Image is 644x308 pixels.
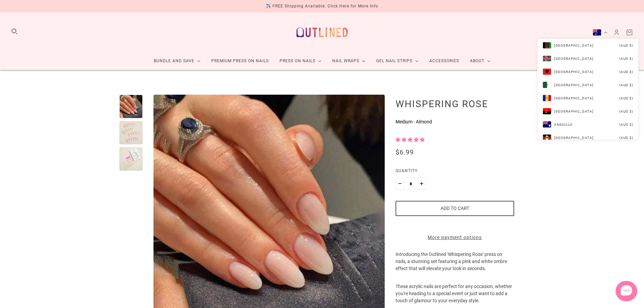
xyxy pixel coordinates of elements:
p: Introducing the Outlined 'Whispering Rose' press on nails, a stunning set featuring a pink and wh... [396,251,514,283]
p: (AUD $) [619,134,633,141]
p: (AUD $) [619,68,633,75]
a: Nail Wraps [327,52,371,70]
p: (AUD $) [619,81,633,89]
p: (AUD $) [619,95,633,102]
button: Search [11,28,18,35]
a: Press On Nails [274,52,327,70]
button: Plus [417,177,426,190]
a: Accessories [424,52,464,70]
label: Quantity [396,167,514,177]
a: Premium Press On Nails [206,52,274,70]
h1: Whispering Rose [396,98,514,110]
a: About [464,52,496,70]
p: (AUD $) [619,108,633,115]
a: Outlined [292,18,352,47]
a: Bundle and Save [148,52,206,70]
button: Add to cart [396,201,514,216]
a: More payment options [396,234,514,241]
p: (AUD $) [619,55,633,62]
button: Australia [593,29,607,36]
a: Cart [626,29,633,36]
a: Account [613,29,620,36]
div: ✈️ FREE Shipping Available. Click Here for More Info [266,3,378,10]
span: 5.00 stars [396,137,425,142]
p: Medium - Almond [396,118,514,125]
p: (AUD $) [619,121,633,128]
p: (AUD $) [619,42,633,49]
button: Minus [396,177,404,190]
span: $6.99 [396,148,414,156]
a: Gel Nail Strips [371,52,424,70]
